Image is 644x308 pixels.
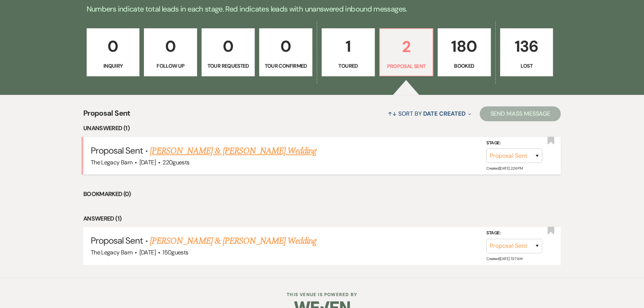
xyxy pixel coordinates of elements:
[91,235,143,246] span: Proposal Sent
[91,248,132,256] span: The Legacy Barn
[162,158,189,166] span: 220 guests
[149,34,192,59] p: 0
[385,104,474,123] button: Sort By Date Created
[438,28,491,77] a: 180Booked
[326,34,370,59] p: 1
[150,234,316,248] a: [PERSON_NAME] & [PERSON_NAME] Wedding
[259,28,312,77] a: 0Tour Confirmed
[83,189,561,199] li: Bookmarked (0)
[486,229,542,237] label: Stage:
[505,34,548,59] p: 136
[162,248,188,256] span: 150 guests
[486,256,522,261] span: Created: [DATE] 7:27 AM
[202,28,255,77] a: 0Tour Requested
[206,62,250,70] p: Tour Requested
[91,145,143,156] span: Proposal Sent
[83,214,561,224] li: Answered (1)
[384,62,428,70] p: Proposal Sent
[83,123,561,133] li: Unanswered (1)
[139,158,156,166] span: [DATE]
[91,34,135,59] p: 0
[54,3,590,15] p: Numbers indicate total leads in each stage. Red indicates leads with unanswered inbound messages.
[91,62,135,70] p: Inquiry
[388,110,397,118] span: ↑↓
[486,166,522,171] span: Created: [DATE] 2:26 PM
[423,110,465,118] span: Date Created
[83,108,131,123] span: Proposal Sent
[442,62,486,70] p: Booked
[144,28,197,77] a: 0Follow Up
[206,34,250,59] p: 0
[87,28,140,77] a: 0Inquiry
[139,248,156,256] span: [DATE]
[480,106,561,121] button: Send Mass Message
[322,28,375,77] a: 1Toured
[486,139,542,147] label: Stage:
[384,34,428,59] p: 2
[150,144,316,158] a: [PERSON_NAME] & [PERSON_NAME] Wedding
[500,28,553,77] a: 136Lost
[442,34,486,59] p: 180
[264,34,307,59] p: 0
[264,62,307,70] p: Tour Confirmed
[379,28,433,77] a: 2Proposal Sent
[326,62,370,70] p: Toured
[149,62,192,70] p: Follow Up
[505,62,548,70] p: Lost
[91,158,132,166] span: The Legacy Barn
